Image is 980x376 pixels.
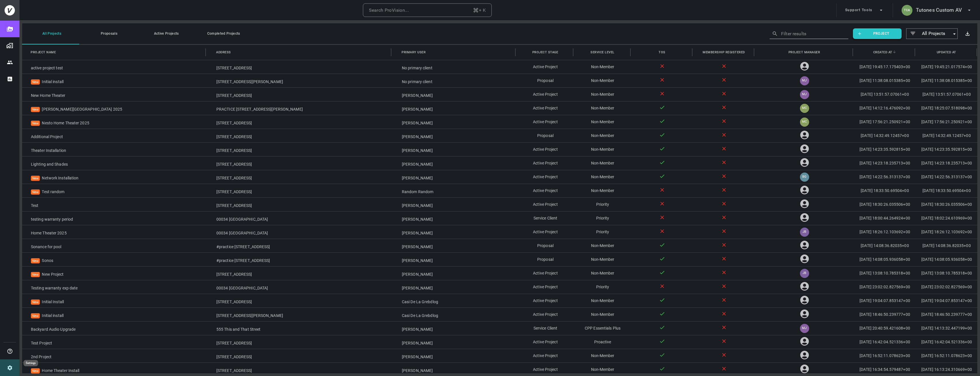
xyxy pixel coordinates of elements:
button: Completed Projects [194,23,251,44]
div: TCA [902,5,912,16]
span: Primary User [402,49,426,55]
div: [DATE] 19:04:07.853147+00 [916,294,977,308]
div: Active Project [517,115,574,129]
div: Active Project [517,88,574,101]
div: [DATE] 18:30:26.035506+00 [854,198,916,211]
div: Press SPACE to select this row. [22,335,977,349]
div: Active Project [517,198,574,211]
div: Active Project [517,349,574,363]
div: Proposal [517,74,574,87]
div: [STREET_ADDRESS] [208,349,393,363]
div: 00034 [GEOGRAPHIC_DATA] [208,225,393,239]
div: Active Project [517,143,574,156]
span: New [31,259,40,263]
div: [STREET_ADDRESS] [208,335,393,349]
div: Active Project [517,156,574,170]
div: Non-Member [574,349,631,363]
div: [DATE] 14:23:35.592815+00 [916,143,977,156]
div: [STREET_ADDRESS] [208,88,393,101]
span: Membership Registered [703,49,745,55]
div: [DATE] 18:30:26.035506+00 [916,198,977,211]
div: Non-Member [574,253,631,266]
div: [DATE] 16:52:11.078623+00 [916,349,977,363]
div: Non-Member [574,156,631,170]
div: 2nd Project [22,349,208,363]
div: Proposal [517,253,574,266]
div: Non-Member [574,239,631,252]
div: 00034 [GEOGRAPHIC_DATA] [208,280,393,294]
div: [STREET_ADDRESS] [208,170,393,184]
div: [PERSON_NAME] [393,253,517,266]
div: Press SPACE to select this row. [22,321,977,335]
div: [STREET_ADDRESS] [208,143,393,156]
div: [PERSON_NAME] [393,88,517,101]
div: Test Project [22,335,208,349]
span: All Projects [916,30,951,37]
div: [PERSON_NAME] [393,170,517,184]
div: MC [800,104,809,113]
div: Initial install [22,74,208,87]
div: [DATE] 18:25:07.518098+00 [916,101,977,115]
div: #practice [STREET_ADDRESS] [208,239,393,252]
div: [PERSON_NAME] [393,267,517,280]
div: Press SPACE to select this row. [22,184,977,197]
div: BG [800,173,809,182]
div: Search ProVision... [369,6,409,14]
div: Home Theater 2025 [22,225,208,239]
div: Active Project [517,308,574,321]
input: Filter results [781,29,840,38]
div: [DATE] 19:45:17.175403+00 [854,60,916,74]
div: [PERSON_NAME] [393,239,517,252]
div: Press SPACE to select this row. [22,266,977,280]
div: Random Random [393,184,517,197]
button: Project [853,28,902,39]
div: Initial Install [22,294,208,308]
div: [DATE] 17:56:21.250921+00 [854,115,916,129]
div: Press SPACE to select this row. [22,211,977,225]
div: [PERSON_NAME][GEOGRAPHIC_DATA] 2025 [22,101,208,115]
div: Priority [574,211,631,225]
div: [PERSON_NAME] [393,225,517,239]
div: Active Project [517,60,574,74]
div: Casi De La Grebdlog [393,308,517,321]
div: Press SPACE to select this row. [22,239,977,252]
div: [DATE] 14:08:36.82035+00 [854,239,916,252]
div: Press SPACE to select this row. [22,115,977,129]
div: Network Installation [22,170,208,184]
span: New [31,80,40,84]
div: [STREET_ADDRESS] [208,129,393,142]
div: New Project [22,267,208,280]
div: [DATE] 18:33:50.69504+00 [916,184,977,197]
span: Updated at [937,49,956,55]
div: MJ [800,90,809,99]
div: Lighting and Shades [22,156,208,170]
div: [STREET_ADDRESS] [208,198,393,211]
div: Press SPACE to select this row. [22,252,977,266]
span: TOS [659,49,665,55]
div: [STREET_ADDRESS] [208,267,393,280]
div: [DATE] 13:08:10.785318+00 [916,267,977,280]
span: New [31,176,40,180]
div: Backyard Audio Upgrade [22,322,208,335]
div: Press SPACE to select this row. [22,197,977,211]
div: [DATE] 23:02:02.827569+00 [854,280,916,294]
div: No primary client [393,60,517,74]
button: Proposals [79,23,137,44]
span: Project name [31,49,56,55]
div: Active Project [517,267,574,280]
div: Non-Member [574,129,631,142]
div: Active Project [517,170,574,184]
div: Initial install [22,308,208,321]
div: Non-Member [574,101,631,115]
div: [STREET_ADDRESS] [208,294,393,308]
div: [STREET_ADDRESS] [208,115,393,129]
div: Active Project [517,335,574,349]
div: [STREET_ADDRESS][PERSON_NAME] [208,74,393,87]
span: New [31,314,40,318]
div: Press SPACE to select this row. [22,74,977,87]
div: [DATE] 11:38:08.015385+00 [916,74,977,87]
div: Press SPACE to select this row. [22,156,977,170]
div: [DATE] 14:32:49.12457+00 [916,129,977,142]
div: [DATE] 16:52:11.078623+00 [854,349,916,363]
div: testing warranty period [22,211,208,225]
